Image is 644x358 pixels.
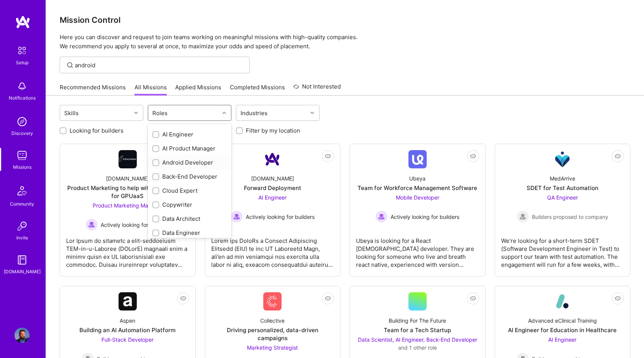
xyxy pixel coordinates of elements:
div: SDET for Test Automation [527,184,598,192]
h3: Mission Control [60,15,630,25]
span: and 1 other role [398,344,437,351]
div: Building an AI Automation Platform [79,326,176,334]
a: Company LogoUbeyaTeam for Workforce Management SoftwareMobile Developer Actively looking for buil... [356,150,479,270]
div: Invite [16,234,28,242]
div: Community [10,200,34,208]
img: Company Logo [119,150,137,168]
span: AI Engineer [258,194,286,201]
div: Ubeya is looking for a React [DEMOGRAPHIC_DATA] developer. They are looking for someone who live ... [356,231,479,269]
div: Lorem ips DoloRs a Consect Adipiscing Elitsedd (EIU) te inc UT Laboreetd Magn, ali’en ad min veni... [211,231,334,269]
img: Community [13,182,31,200]
div: Lor Ipsum do sitametc a elit-seddoeiusm TEM-in-u-Laboree (DOLorE) magnaali enim a minimv quisn ex... [66,231,189,269]
div: AI Product Manager [152,144,227,152]
img: Company Logo [408,150,427,168]
span: Full-Stack Developer [101,336,153,343]
i: icon EyeClosed [615,153,621,159]
i: icon EyeClosed [325,295,331,301]
a: Company Logo[DOMAIN_NAME]Forward DeploymentAI Engineer Actively looking for buildersActively look... [211,150,334,270]
i: icon Chevron [134,111,138,115]
img: logo [15,15,30,29]
img: User Avatar [14,328,30,343]
div: Roles [150,108,169,119]
div: Driving personalized, data-driven campaigns [211,326,334,342]
div: Discovery [11,129,33,137]
span: Actively looking for builders [101,221,169,229]
div: MedArrive [550,174,575,182]
div: [DOMAIN_NAME] [4,268,41,276]
div: Data Engineer [152,229,227,237]
a: Completed Missions [230,83,285,96]
div: Android Developer [152,158,227,166]
i: icon Chevron [222,111,226,115]
a: Not Interested [293,82,341,96]
span: Mobile Developer [396,194,439,201]
div: Back-End Developer [152,173,227,181]
img: Company Logo [553,150,571,168]
img: Invite [14,219,30,234]
input: Find Mission... [75,61,244,69]
a: All Missions [134,83,167,96]
a: Applied Missions [175,83,221,96]
span: Actively looking for builders [246,213,315,221]
span: QA Engineer [547,194,578,201]
img: discovery [14,114,30,129]
span: Builders proposed to company [532,213,608,221]
img: Actively looking for builders [85,219,98,231]
img: Company Logo [553,292,571,310]
span: Marketing Strategist [247,344,298,351]
div: [DOMAIN_NAME] [106,174,149,182]
span: Data Scientist, AI Engineer, Back-End Developer [358,336,477,343]
a: Recommended Missions [60,83,126,96]
i: icon EyeClosed [470,295,476,301]
div: Copywriter [152,201,227,209]
img: Actively looking for builders [231,211,243,223]
div: Data Architect [152,215,227,223]
div: AI Engineer [152,130,227,138]
a: Company Logo[DOMAIN_NAME]Product Marketing to help with GTM motion for GPUaaSProduct Marketing Ma... [66,150,189,270]
img: Actively looking for builders [375,211,388,223]
div: Notifications [9,94,36,102]
span: AI Engineer [548,336,576,343]
div: Skills [62,108,81,119]
img: Builders proposed to company [517,211,529,223]
i: icon EyeClosed [180,295,186,301]
i: icon EyeClosed [325,153,331,159]
div: Cloud Expert [152,187,227,195]
div: Collective [260,317,285,325]
div: Advanced eClinical Training [528,317,597,325]
i: icon EyeClosed [615,295,621,301]
i: icon EyeClosed [470,153,476,159]
span: Actively looking for builders [391,213,459,221]
img: Company Logo [263,150,282,168]
div: [DOMAIN_NAME] [251,174,294,182]
div: Ubeya [409,174,426,182]
img: teamwork [14,148,30,163]
img: Company Logo [263,292,282,310]
img: Company Logo [119,292,137,310]
p: Here you can discover and request to join teams working on meaningful missions with high-quality ... [60,33,630,51]
img: guide book [14,252,30,268]
img: setup [14,43,30,59]
img: bell [14,79,30,94]
div: Aspen [120,317,135,325]
div: Missions [13,163,32,171]
div: Team for a Tech Startup [384,326,451,334]
div: Product Marketing to help with GTM motion for GPUaaS [66,184,189,200]
div: Building For The Future [389,317,446,325]
div: We’re looking for a short-term SDET (Software Development Engineer in Test) to support our team w... [501,231,624,269]
a: Company LogoMedArriveSDET for Test AutomationQA Engineer Builders proposed to companyBuilders pro... [501,150,624,270]
i: icon SearchGrey [66,61,74,70]
div: Industries [239,108,269,119]
span: Product Marketing Manager [93,202,163,209]
i: icon Chevron [310,111,314,115]
label: Looking for builders [70,127,123,135]
div: AI Engineer for Education in Healthcare [508,326,617,334]
div: Forward Deployment [244,184,301,192]
div: Team for Workforce Management Software [358,184,477,192]
div: Setup [16,59,28,67]
label: Filter by my location [246,127,300,135]
a: User Avatar [13,328,32,343]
